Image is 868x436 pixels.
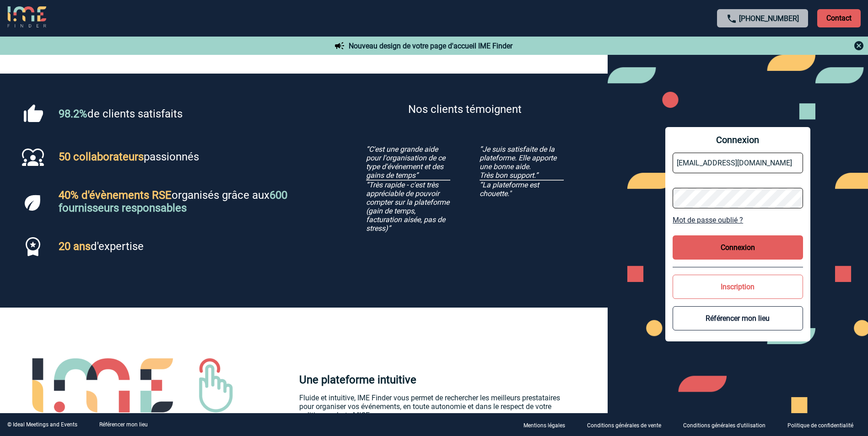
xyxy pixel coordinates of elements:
p: d'expertise [59,240,144,253]
button: Référencer mon lieu [673,306,803,330]
img: call-24-px.png [726,13,737,24]
button: Inscription [673,275,803,299]
div: © Ideal Meetings and Events [7,421,77,428]
a: Conditions générales de vente [580,420,676,429]
a: Référencer mon lieu [99,421,148,428]
p: Politique de confidentialité [787,422,853,429]
a: Mentions légales [516,420,580,429]
p: “C'est une grande aide pour l'organisation de ce type d'événement et des gains de temps” [366,145,450,180]
p: Nos clients témoignent [408,103,522,116]
a: Mot de passe oublié ? [673,216,803,224]
p: Une plateforme intuitive [299,373,564,386]
span: 40% d'évènements RSE [59,189,172,202]
p: Mentions légales [523,422,565,429]
span: 50 collaborateurs [59,150,144,163]
p: “Je suis satisfaite de la plateforme. Elle apporte une bonne aide. Très bon support.” [480,145,564,180]
a: [PHONE_NUMBER] [739,14,799,23]
p: Fluide et intuitive, IME Finder vous permet de rechercher les meilleurs prestataires pour organis... [299,393,564,420]
p: “La plateforme est chouette." [480,181,564,198]
span: 600 fournisseurs responsables [59,189,287,214]
span: 20 ans [59,240,91,253]
p: passionnés [59,150,199,163]
p: de clients satisfaits [59,107,183,120]
p: “Très rapide - c'est très appréciable de pouvoir compter sur la plateforme (gain de temps, factur... [366,181,450,233]
span: 98.2% [59,107,87,120]
a: Politique de confidentialité [780,420,868,429]
p: organisés grâce aux [59,189,329,214]
span: Connexion [673,134,803,145]
p: Conditions générales d'utilisation [683,422,766,429]
button: Connexion [673,235,803,260]
p: Conditions générales de vente [587,422,661,429]
p: Contact [817,9,861,27]
a: Conditions générales d'utilisation [676,420,780,429]
input: Email * [673,153,803,173]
